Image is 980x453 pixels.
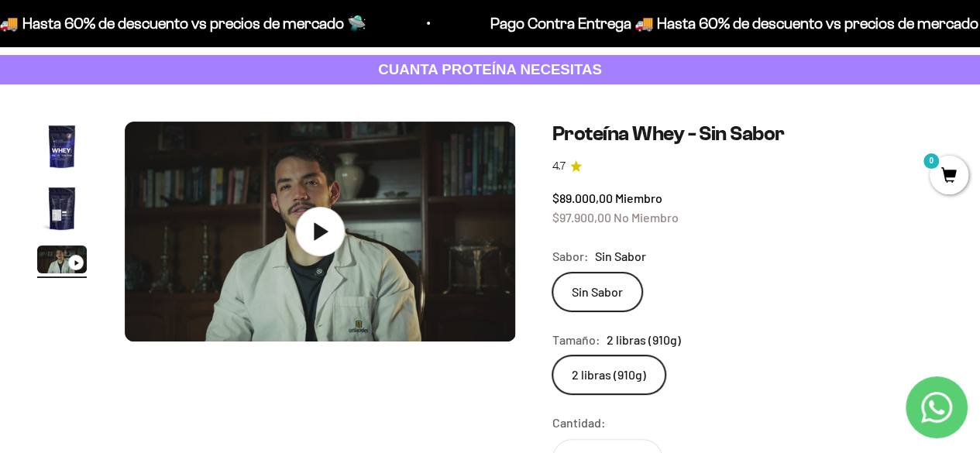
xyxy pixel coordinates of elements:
span: 4.7 [552,158,566,175]
span: Miembro [615,190,662,205]
span: Sin Sabor [595,246,646,266]
mark: 0 [922,152,940,170]
a: 4.74.7 de 5.0 estrellas [552,158,943,175]
span: $89.000,00 [552,190,613,205]
span: No Miembro [614,210,679,225]
legend: Tamaño: [552,330,600,350]
button: Ir al artículo 1 [37,122,87,176]
h1: Proteína Whey - Sin Sabor [552,122,943,146]
label: Cantidad: [552,413,606,433]
span: 2 libras (910g) [607,330,681,350]
img: Proteína Whey - Sin Sabor [37,122,87,171]
strong: CUANTA PROTEÍNA NECESITAS [378,61,602,77]
span: $97.900,00 [552,210,611,225]
a: 0 [930,168,968,185]
button: Ir al artículo 3 [37,245,87,278]
legend: Sabor: [552,246,589,266]
button: Ir al artículo 2 [37,184,87,238]
img: Proteína Whey - Sin Sabor [37,184,87,233]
